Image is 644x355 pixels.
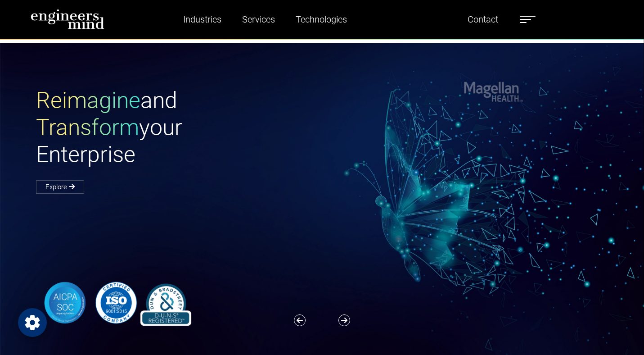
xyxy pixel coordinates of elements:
a: Contact [464,9,502,30]
a: Services [239,9,279,30]
span: Reimagine [36,87,140,114]
a: Explore [36,180,84,194]
img: logo [31,9,105,29]
a: Technologies [292,9,351,30]
a: Industries [180,9,225,30]
h1: and your Enterprise [36,87,322,168]
span: Transform [36,114,139,141]
img: banner-logo [36,280,196,325]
